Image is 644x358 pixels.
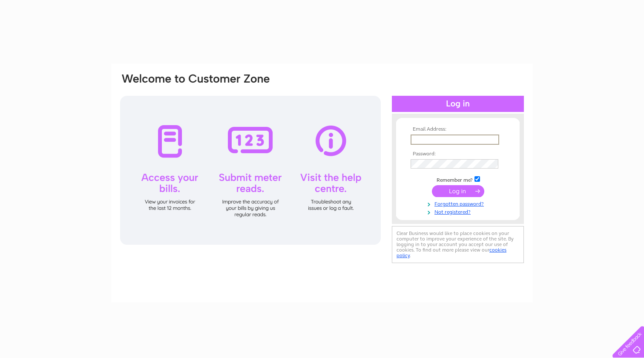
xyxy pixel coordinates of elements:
th: Email Address: [408,126,507,132]
td: Remember me? [408,175,507,183]
div: Clear Business would like to place cookies on your computer to improve your experience of the sit... [392,226,524,263]
th: Password: [408,151,507,157]
a: Forgotten password? [411,199,507,207]
input: Submit [432,185,484,197]
a: Not registered? [411,207,507,215]
a: cookies policy [397,247,506,258]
